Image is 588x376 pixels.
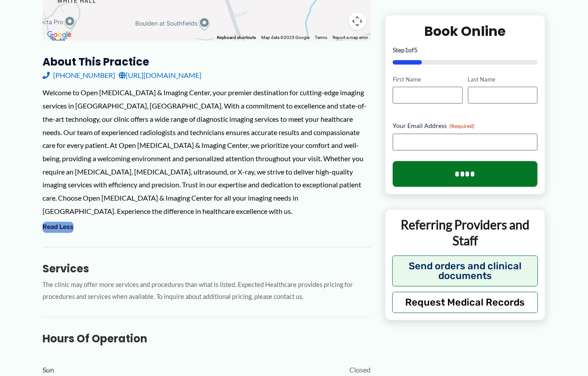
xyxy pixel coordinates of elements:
label: First Name [393,75,462,83]
p: Step of [393,47,538,53]
label: Last Name [468,75,538,83]
h3: Services [43,262,371,275]
span: 5 [414,46,418,53]
button: Request Medical Records [392,291,538,313]
p: Referring Providers and Staff [392,217,538,249]
a: Report a map error [333,35,368,40]
a: [PHONE_NUMBER] [43,69,115,82]
button: Send orders and clinical documents [392,255,538,286]
h3: Hours of Operation [43,332,371,345]
span: Map data ©2025 Google [261,35,309,40]
button: Keyboard shortcuts [217,35,256,41]
p: The clinic may offer more services and procedures than what is listed. Expected Healthcare provid... [43,279,371,303]
button: Map camera controls [348,12,366,30]
button: Read Less [43,222,73,233]
span: (Required) [449,123,475,129]
h2: Book Online [393,22,538,39]
img: Google [45,29,74,41]
h3: About this practice [43,55,371,69]
a: [URL][DOMAIN_NAME] [119,69,201,82]
div: Welcome to Open [MEDICAL_DATA] & Imaging Center, your premier destination for cutting-edge imagin... [43,86,371,217]
a: Open this area in Google Maps (opens a new window) [45,29,74,41]
a: Terms (opens in new tab) [315,35,327,40]
label: Your Email Address [393,121,538,130]
span: 1 [405,46,408,53]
